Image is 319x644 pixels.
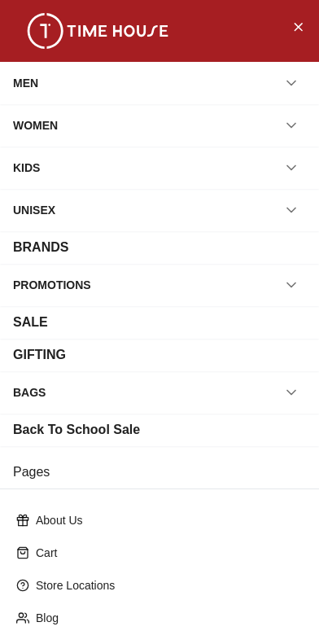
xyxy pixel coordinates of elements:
div: GIFTING [13,345,66,365]
p: Blog [36,610,296,626]
div: BAGS [13,378,46,407]
div: SALE [13,313,48,332]
p: Store Locations [36,577,296,594]
p: About Us [36,512,296,528]
button: Close Menu [285,13,311,39]
div: Back To School Sale [13,420,140,440]
div: BRANDS [13,238,68,257]
div: PROMOTIONS [13,270,91,300]
img: ... [16,13,179,49]
div: KIDS [13,153,40,182]
p: Cart [36,545,296,561]
div: MEN [13,68,38,98]
div: WOMEN [13,111,58,140]
div: UNISEX [13,195,55,225]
